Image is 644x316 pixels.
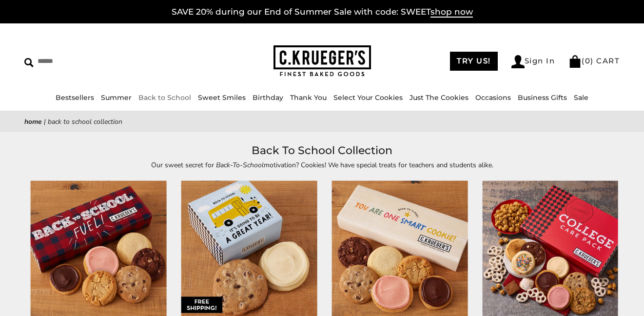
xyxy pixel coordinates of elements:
[24,117,42,126] a: Home
[151,160,216,170] span: Our sweet secret for
[264,160,493,170] span: motivation? Cookies! We have special treats for teachers and students alike.
[253,93,283,102] a: Birthday
[430,7,473,18] span: shop now
[138,93,191,102] a: Back to School
[198,93,246,102] a: Sweet Smiles
[568,56,620,65] a: (0) CART
[39,142,605,159] h1: Back To School Collection
[24,116,620,127] nav: breadcrumbs
[574,93,588,102] a: Sale
[101,93,132,102] a: Summer
[511,55,525,68] img: Account
[24,58,34,67] img: Search
[48,117,122,126] span: Back To School Collection
[475,93,511,102] a: Occasions
[333,93,403,102] a: Select Your Cookies
[56,93,94,102] a: Bestsellers
[568,55,582,68] img: Bag
[511,55,555,68] a: Sign In
[450,52,498,71] a: TRY US!
[44,117,46,126] span: |
[24,54,162,69] input: Search
[216,160,264,170] em: Back-To-School
[410,93,468,102] a: Just The Cookies
[518,93,567,102] a: Business Gifts
[585,56,591,65] span: 0
[290,93,327,102] a: Thank You
[273,45,371,77] img: C.KRUEGER'S
[172,7,473,18] a: SAVE 20% during our End of Summer Sale with code: SWEETshop now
